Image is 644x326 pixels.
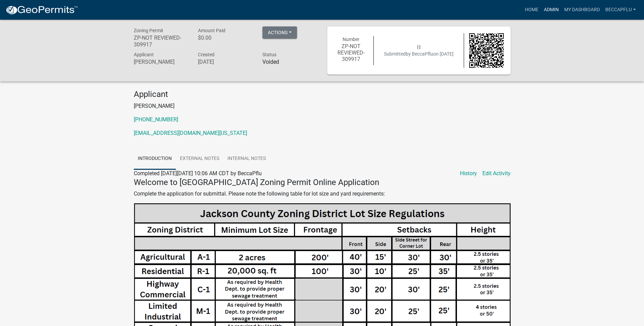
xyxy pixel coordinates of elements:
[603,3,639,16] a: BeccaPflu
[134,116,178,123] a: [PHONE_NUMBER]
[262,52,276,57] span: Status
[134,170,262,177] span: Completed [DATE][DATE] 10:06 AM CDT by BeccaPflu
[134,130,247,136] a: [EMAIL_ADDRESS][DOMAIN_NAME][US_STATE]
[134,59,188,65] h6: [PERSON_NAME]
[134,89,511,99] h4: Applicant
[460,169,477,178] a: History
[406,51,433,57] span: by BeccaPflu
[223,148,270,170] a: Internal Notes
[343,37,360,42] span: Number
[134,190,511,198] p: Complete the application for submittal. Please note the following table for lot size and yard req...
[134,35,188,47] h6: ZP-NOT REVIEWED-309917
[417,44,420,49] span: | |
[198,35,252,41] h6: $0.00
[541,3,562,16] a: Admin
[262,59,279,65] strong: Voided
[134,28,163,33] span: Zoning Permit
[134,178,511,187] h4: Welcome to [GEOGRAPHIC_DATA] Zoning Permit Online Application
[134,148,176,170] a: Introduction
[334,43,369,63] h6: ZP-NOT REVIEWED-309917
[522,3,541,16] a: Home
[469,33,504,68] img: QR code
[262,26,297,39] button: Actions
[482,169,511,178] a: Edit Activity
[134,102,511,110] p: [PERSON_NAME]
[384,51,454,57] span: Submitted on [DATE]
[134,52,154,57] span: Applicant
[198,28,225,33] span: Amount Paid
[176,148,223,170] a: External Notes
[198,52,215,57] span: Created
[562,3,603,16] a: My Dashboard
[198,59,252,65] h6: [DATE]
